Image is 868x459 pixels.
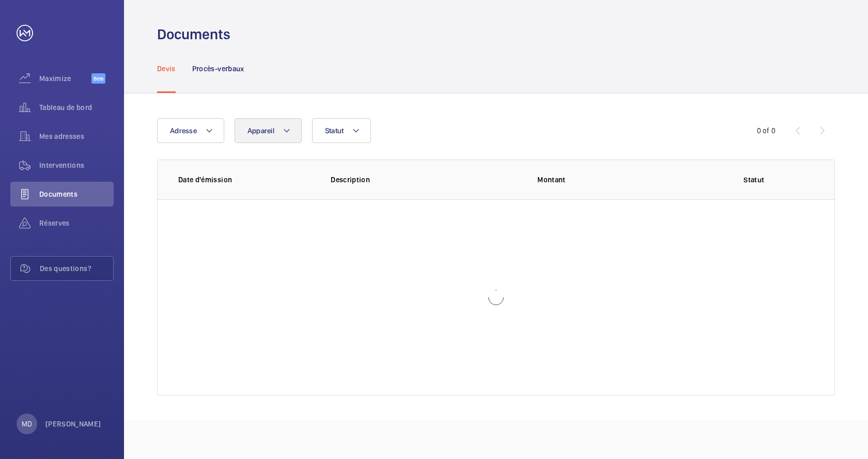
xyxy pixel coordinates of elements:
span: Mes adresses [39,131,114,141]
span: Des questions? [40,263,113,274]
span: Maximize [39,73,91,84]
span: Tableau de bord [39,102,114,113]
p: MD [22,419,32,429]
p: Date d'émission [178,175,314,185]
div: 0 of 0 [757,125,776,136]
span: Interventions [39,160,114,170]
span: Statut [325,126,344,135]
p: [PERSON_NAME] [45,419,101,429]
span: Adresse [170,126,197,135]
p: Procès-verbaux [192,64,244,74]
p: Description [331,175,521,185]
button: Appareil [235,118,302,143]
span: Réserves [39,218,114,228]
h1: Documents [157,25,230,44]
button: Statut [312,118,371,143]
p: Statut [694,175,814,185]
p: Montant [537,175,677,185]
span: Beta [91,73,105,84]
p: Devis [157,64,176,74]
span: Appareil [247,126,274,135]
span: Documents [39,189,114,199]
button: Adresse [157,118,224,143]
